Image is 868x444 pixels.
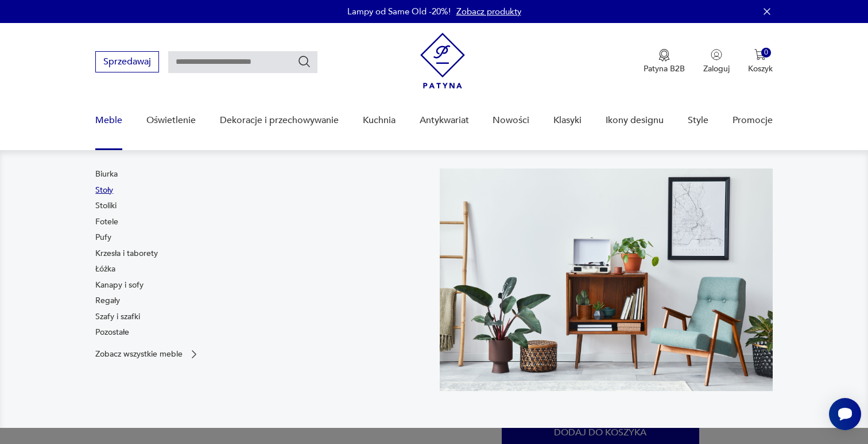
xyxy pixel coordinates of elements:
[95,216,118,228] a: Fotele
[456,6,521,17] a: Zobacz produkty
[297,55,311,68] button: Szukaj
[95,169,118,180] a: Biurka
[606,98,664,143] a: Ikony designu
[644,49,685,74] a: Ikona medaluPatyna B2B
[703,63,730,74] p: Zaloguj
[754,49,766,60] img: Ikona koszyka
[95,280,144,291] a: Kanapy i sofy
[95,350,183,358] p: Zobacz wszystkie meble
[95,59,159,67] a: Sprzedawaj
[95,51,159,72] button: Sprzedawaj
[553,98,582,143] a: Klasyki
[658,49,670,62] img: Ikona medalu
[95,185,113,196] a: Stoły
[95,311,140,323] a: Szafy i szafki
[95,327,129,338] a: Pozostałe
[95,248,158,259] a: Krzesła i taborety
[748,63,773,74] p: Koszyk
[703,49,730,74] button: Zaloguj
[347,6,451,17] p: Lampy od Same Old -20%!
[95,232,111,243] a: Pufy
[220,98,339,143] a: Dekoracje i przechowywanie
[420,33,465,89] img: Patyna - sklep z meblami i dekoracjami vintage
[493,98,529,143] a: Nowości
[761,48,771,58] div: 0
[644,63,685,74] p: Patyna B2B
[644,49,685,74] button: Patyna B2B
[95,295,120,307] a: Regały
[95,349,200,360] a: Zobacz wszystkie meble
[363,98,396,143] a: Kuchnia
[95,263,115,275] a: Łóżka
[688,98,708,143] a: Style
[420,98,469,143] a: Antykwariat
[440,169,773,391] img: 969d9116629659dbb0bd4e745da535dc.jpg
[733,98,773,143] a: Promocje
[146,98,196,143] a: Oświetlenie
[748,49,773,74] button: 0Koszyk
[711,49,722,60] img: Ikonka użytkownika
[829,398,861,430] iframe: Smartsupp widget button
[95,98,122,143] a: Meble
[95,200,117,212] a: Stoliki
